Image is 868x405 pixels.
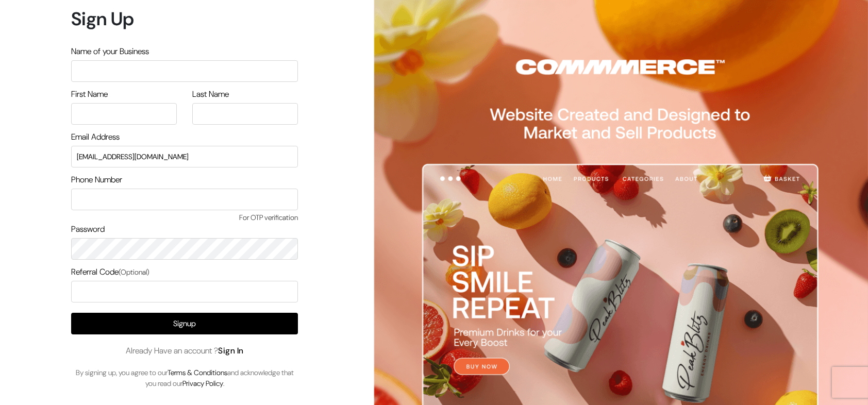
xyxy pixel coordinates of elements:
[71,212,298,223] span: For OTP verification
[192,88,229,100] label: Last Name
[71,131,120,143] label: Email Address
[168,368,227,377] a: Terms & Conditions
[71,223,105,235] label: Password
[119,267,149,277] span: (Optional)
[71,313,298,334] button: Signup
[126,345,244,357] span: Already Have an account ?
[218,345,244,356] a: Sign In
[71,266,149,278] label: Referral Code
[71,174,122,186] label: Phone Number
[71,88,108,100] label: First Name
[71,8,298,30] h1: Sign Up
[71,45,149,58] label: Name of your Business
[71,367,298,389] p: By signing up, you agree to our and acknowledge that you read our .
[182,379,223,388] a: Privacy Policy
